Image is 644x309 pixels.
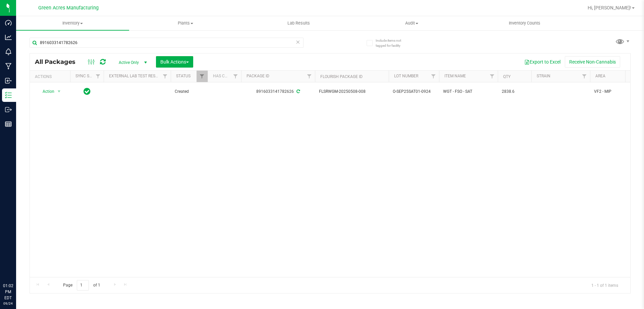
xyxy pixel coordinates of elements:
a: Flourish Package ID [320,74,363,79]
p: 09/24 [3,301,13,306]
span: All Packages [35,58,82,66]
a: Filter [93,71,104,82]
span: In Sync [84,87,91,96]
a: Audit [355,16,468,30]
a: Filter [487,71,498,82]
a: Inventory Counts [468,16,581,30]
span: Action [37,87,55,96]
span: 1 - 1 of 1 items [586,280,624,290]
span: Audit [356,20,468,26]
a: Filter [197,71,208,82]
a: Filter [428,71,439,82]
th: Has COA [208,71,241,82]
input: 1 [77,280,89,291]
span: 2838.6 [502,88,527,95]
a: Filter [304,71,315,82]
a: Status [176,74,191,78]
span: Sync from Compliance System [296,89,300,94]
a: Inventory [16,16,129,30]
a: Package ID [247,74,269,78]
a: Item Name [444,74,466,78]
inline-svg: Inventory [5,92,12,99]
span: Include items not tagged for facility [376,38,409,48]
a: Filter [230,71,241,82]
span: select [55,87,63,96]
div: Actions [35,74,67,79]
inline-svg: Outbound [5,106,12,113]
inline-svg: Reports [5,121,12,127]
span: FLSRWGM-20250508-008 [319,88,385,95]
a: Lab Results [242,16,355,30]
a: External Lab Test Result [109,74,162,78]
a: Filter [579,71,590,82]
a: Plants [129,16,242,30]
iframe: Resource center [7,255,27,275]
inline-svg: Inbound [5,77,12,84]
span: Lab Results [278,20,319,26]
span: Page of 1 [57,280,106,291]
a: Sync Status [75,74,101,78]
a: Filter [160,71,171,82]
inline-svg: Monitoring [5,48,12,55]
a: Area [595,74,605,78]
span: Plants [129,20,242,26]
span: Green Acres Manufacturing [38,5,99,11]
a: Lot Number [394,74,418,78]
input: Search Package ID, Item Name, SKU, Lot or Part Number... [30,38,304,48]
button: Bulk Actions [156,56,193,68]
div: 8916033141782626 [240,88,316,95]
span: WGT - FSO - SAT [443,88,494,95]
inline-svg: Analytics [5,34,12,41]
a: Qty [503,74,511,79]
p: 01:02 PM EDT [3,283,13,301]
span: VF2 - MIP [594,88,636,95]
inline-svg: Manufacturing [5,63,12,70]
span: Created [175,88,204,95]
button: Receive Non-Cannabis [565,56,620,68]
span: Bulk Actions [160,59,189,65]
inline-svg: Dashboard [5,20,12,26]
span: O-SEP25SAT01-0924 [393,88,435,95]
button: Export to Excel [520,56,565,68]
span: Inventory [16,20,129,26]
span: Inventory Counts [500,20,549,26]
a: Strain [537,74,550,78]
span: Hi, [PERSON_NAME]! [588,5,631,10]
span: Clear [296,38,300,46]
